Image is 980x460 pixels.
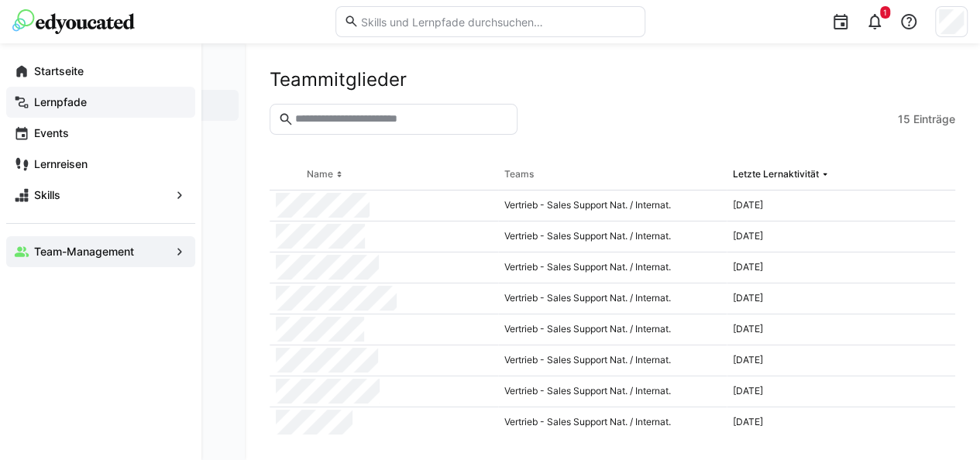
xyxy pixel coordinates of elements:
span: [DATE] [733,261,763,273]
span: 1 [883,8,887,17]
span: [DATE] [733,323,763,335]
div: Vertrieb - Sales Support Nat. / Internat. [498,376,727,407]
div: Vertrieb - Sales Support Nat. / Internat. [498,221,727,252]
span: [DATE] [733,385,763,396]
span: [DATE] [733,354,763,366]
span: Einträge [913,112,955,127]
span: [DATE] [733,230,763,242]
span: [DATE] [733,416,763,427]
h2: Teammitglieder [270,68,407,91]
span: [DATE] [733,199,763,211]
div: Vertrieb - Sales Support Nat. / Internat. [498,345,727,376]
div: Letzte Lernaktivität [733,168,819,180]
div: Teams [504,168,534,180]
span: [DATE] [733,292,763,304]
div: Name [307,168,333,180]
div: Vertrieb - Sales Support Nat. / Internat. [498,283,727,314]
div: Vertrieb - Sales Support Nat. / Internat. [498,314,727,345]
input: Skills und Lernpfade durchsuchen… [359,15,636,29]
div: Vertrieb - Sales Support Nat. / Internat. [498,407,727,438]
div: Vertrieb - Sales Support Nat. / Internat. [498,191,727,221]
div: Vertrieb - Sales Support Nat. / Internat. [498,252,727,283]
span: 15 [898,112,910,127]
